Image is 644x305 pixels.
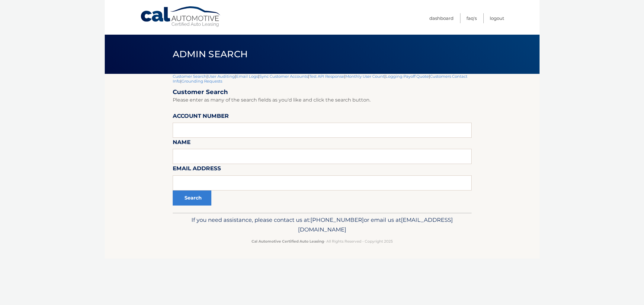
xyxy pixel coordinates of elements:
p: Please enter as many of the search fields as you'd like and click the search button. [173,96,472,104]
a: Sync Customer Accounts [259,74,308,79]
a: Customers Contact Info [173,74,467,83]
p: - All Rights Reserved - Copyright 2025 [177,238,468,244]
a: Dashboard [429,13,453,23]
div: | | | | | | | | [173,74,472,213]
a: User Auditing [208,74,235,79]
strong: Cal Automotive Certified Auto Leasing [252,239,324,244]
a: Monthly User Count [345,74,384,79]
a: Customer Search [173,74,207,79]
span: Admin Search [173,49,248,60]
a: Test API Response [309,74,344,79]
label: Account Number [173,112,229,123]
span: [PHONE_NUMBER] [310,216,364,223]
a: Logout [490,13,504,23]
h2: Customer Search [173,88,472,96]
label: Email Address [173,164,221,175]
a: Grounding Requests [181,79,222,83]
a: Logging Payoff Quote [386,74,429,79]
button: Search [173,190,211,206]
a: FAQ's [466,13,477,23]
a: Email Logs [236,74,258,79]
label: Name [173,138,191,149]
p: If you need assistance, please contact us at: or email us at [177,215,468,234]
a: Cal Automotive [140,6,222,27]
